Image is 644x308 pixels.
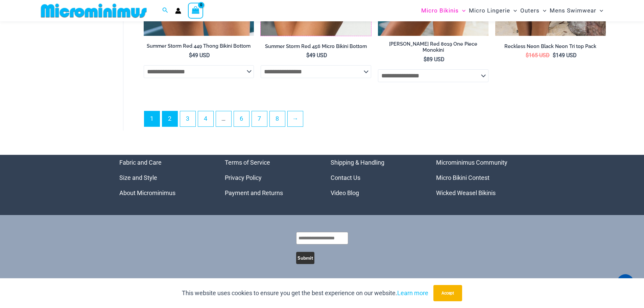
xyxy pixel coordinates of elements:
[459,2,466,19] span: Menu Toggle
[331,174,360,181] a: Contact Us
[436,155,525,200] nav: Menu
[495,43,606,50] h2: Reckless Neon Black Neon Tri top Pack
[436,155,525,200] aside: Footer Widget 4
[225,155,314,200] aside: Footer Widget 2
[526,52,550,58] bdi: 165 USD
[433,285,462,301] button: Accept
[225,159,270,166] a: Terms of Service
[420,2,467,19] a: Micro BikinisMenu ToggleMenu Toggle
[188,3,204,18] a: View Shopping Cart, empty
[162,6,168,15] a: Search icon link
[296,252,314,264] button: Submit
[119,155,208,200] aside: Footer Widget 1
[424,56,427,63] span: $
[38,3,149,18] img: MM SHOP LOGO FLAT
[119,155,208,200] nav: Menu
[424,56,445,63] bdi: 89 USD
[182,288,428,298] p: This website uses cookies to ensure you get the best experience on our website.
[331,155,420,200] aside: Footer Widget 3
[119,189,175,196] a: About Microminimus
[419,1,606,20] nav: Site Navigation
[180,111,195,126] a: Page 3
[550,2,596,19] span: Mens Swimwear
[261,43,371,50] h2: Summer Storm Red 456 Micro Bikini Bottom
[175,8,181,14] a: Account icon link
[469,2,510,19] span: Micro Lingerie
[162,111,177,126] a: Page 2
[436,189,496,196] a: Wicked Weasel Bikinis
[331,155,420,200] nav: Menu
[306,52,327,58] bdi: 49 USD
[261,43,371,52] a: Summer Storm Red 456 Micro Bikini Bottom
[436,159,507,166] a: Microminimus Community
[270,111,285,126] a: Page 8
[144,43,254,49] h2: Summer Storm Red 449 Thong Bikini Bottom
[288,111,303,126] a: →
[144,111,606,131] nav: Product Pagination
[331,159,384,166] a: Shipping & Handling
[519,2,548,19] a: OutersMenu ToggleMenu Toggle
[540,2,546,19] span: Menu Toggle
[520,2,540,19] span: Outers
[252,111,267,126] a: Page 7
[421,2,459,19] span: Micro Bikinis
[225,174,262,181] a: Privacy Policy
[225,189,283,196] a: Payment and Returns
[548,2,605,19] a: Mens SwimwearMenu ToggleMenu Toggle
[198,111,213,126] a: Page 4
[189,52,210,58] bdi: 49 USD
[234,111,249,126] a: Page 6
[510,2,517,19] span: Menu Toggle
[526,52,529,58] span: $
[189,52,192,58] span: $
[225,155,314,200] nav: Menu
[216,111,231,126] span: …
[378,41,488,56] a: [PERSON_NAME] Red 8019 One Piece Monokini
[119,174,157,181] a: Size and Style
[144,43,254,52] a: Summer Storm Red 449 Thong Bikini Bottom
[495,43,606,52] a: Reckless Neon Black Neon Tri top Pack
[306,52,309,58] span: $
[144,111,160,126] span: Page 1
[553,52,556,58] span: $
[436,174,490,181] a: Micro Bikini Contest
[596,2,603,19] span: Menu Toggle
[331,189,359,196] a: Video Blog
[378,41,488,53] h2: [PERSON_NAME] Red 8019 One Piece Monokini
[119,159,162,166] a: Fabric and Care
[397,289,428,297] a: Learn more
[467,2,519,19] a: Micro LingerieMenu ToggleMenu Toggle
[553,52,577,58] bdi: 149 USD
